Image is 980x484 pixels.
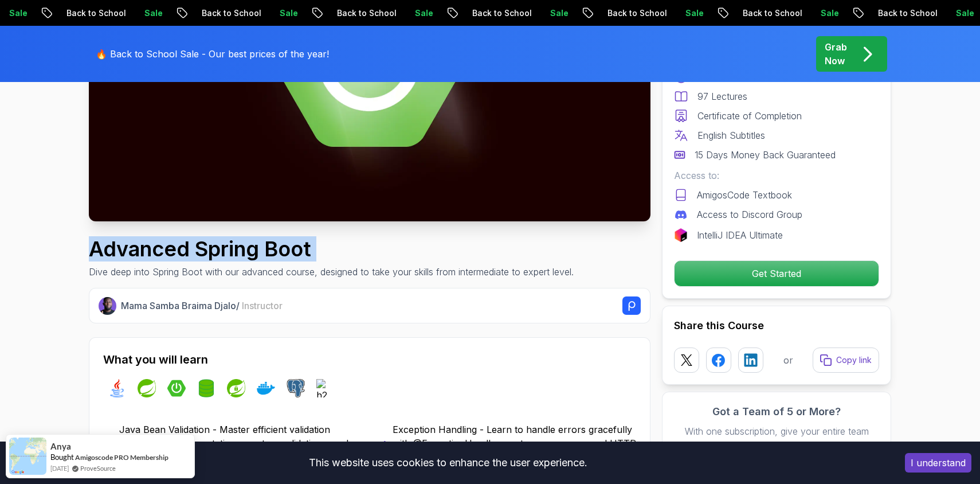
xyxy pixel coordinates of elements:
[813,348,879,373] button: Copy link
[697,109,802,123] p: Certificate of Completion
[587,7,665,19] p: Back to School
[89,265,574,279] p: Dive deep into Spring Boot with our advanced course, designed to take your skills from intermedia...
[800,7,837,19] p: Sale
[50,442,71,451] span: Anya
[9,450,888,475] div: This website uses cookies to enhance the user experience.
[80,463,116,473] a: ProveSource
[96,47,329,61] p: 🔥 Back to School Sale - Our best prices of the year!
[89,237,574,260] h1: Advanced Spring Boot
[103,352,636,368] h2: What you will learn
[697,188,792,202] p: AmigosCode Textbook
[783,353,793,367] p: or
[75,452,168,462] a: Amigoscode PRO Membership
[181,7,259,19] p: Back to School
[124,7,160,19] p: Sale
[167,379,186,397] img: spring-boot logo
[674,424,879,452] p: With one subscription, give your entire team access to all courses and features.
[905,453,971,473] button: Accept cookies
[935,7,972,19] p: Sale
[665,7,701,19] p: Sale
[697,228,783,242] p: IntelliJ IDEA Ultimate
[394,7,431,19] p: Sale
[108,379,126,397] img: java logo
[825,40,847,68] p: Grab Now
[138,379,156,397] img: spring logo
[119,423,363,464] p: Java Bean Validation - Master efficient validation techniques with annotations, custom validation...
[50,452,74,462] span: Bought
[674,169,879,182] p: Access to:
[242,300,283,311] span: Instructor
[50,463,69,473] span: [DATE]
[695,148,836,162] p: 15 Days Money Back Guaranteed
[9,438,46,475] img: provesource social proof notification image
[674,228,688,242] img: jetbrains logo
[836,354,872,366] p: Copy link
[452,7,530,19] p: Back to School
[530,7,566,19] p: Sale
[121,299,283,313] p: Mama Samba Braima Djalo /
[674,318,879,334] h2: Share this Course
[316,379,335,397] img: h2 logo
[46,7,124,19] p: Back to School
[287,379,305,397] img: postgres logo
[259,7,296,19] p: Sale
[697,89,747,103] p: 97 Lectures
[857,7,935,19] p: Back to School
[674,404,879,420] h3: Got a Team of 5 or More?
[99,297,116,315] img: Nelson Djalo
[722,7,800,19] p: Back to School
[227,379,245,397] img: spring-security logo
[674,260,879,287] button: Get Started
[697,128,765,142] p: English Subtitles
[393,423,636,464] p: Exception Handling - Learn to handle errors gracefully with @ExceptionHandler, custom responses, ...
[316,7,394,19] p: Back to School
[197,379,215,397] img: spring-data-jpa logo
[257,379,275,397] img: docker logo
[675,261,879,286] p: Get Started
[697,208,802,221] p: Access to Discord Group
